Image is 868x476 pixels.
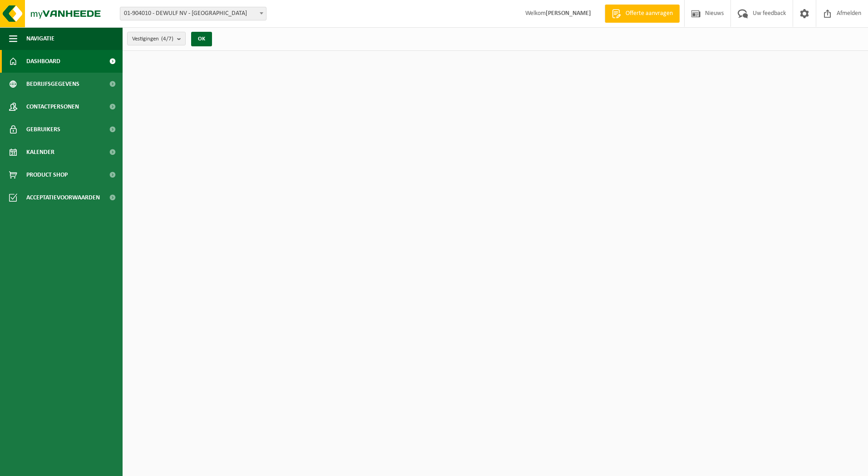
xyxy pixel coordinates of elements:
[132,32,173,46] span: Vestigingen
[26,73,79,95] span: Bedrijfsgegevens
[605,5,680,23] a: Offerte aanvragen
[191,32,212,46] button: OK
[120,7,266,20] span: 01-904010 - DEWULF NV - ROESELARE
[26,141,54,164] span: Kalender
[26,186,100,209] span: Acceptatievoorwaarden
[26,164,68,186] span: Product Shop
[546,10,591,17] strong: [PERSON_NAME]
[26,118,60,141] span: Gebruikers
[623,9,675,18] span: Offerte aanvragen
[161,36,173,42] count: (4/7)
[26,50,60,73] span: Dashboard
[26,27,54,50] span: Navigatie
[120,7,266,20] span: 01-904010 - DEWULF NV - ROESELARE
[26,95,79,118] span: Contactpersonen
[127,32,186,45] button: Vestigingen(4/7)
